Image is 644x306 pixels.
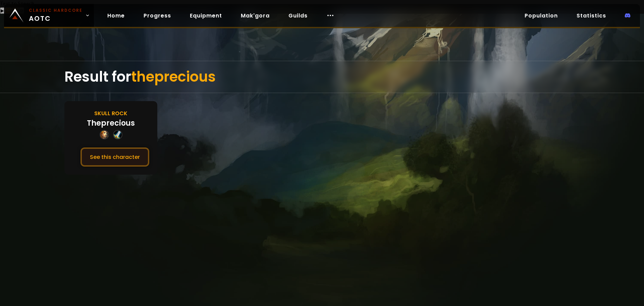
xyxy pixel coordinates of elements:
a: Statistics [571,9,611,23]
a: Progress [138,9,176,23]
a: Population [519,9,563,23]
a: AOTC [4,4,94,27]
div: Theprecious [87,118,135,129]
a: Guilds [283,9,313,23]
div: Skull Rock [94,109,127,118]
div: Result for [64,61,580,93]
button: See this character [80,147,149,167]
a: Home [102,9,130,23]
a: Equipment [184,9,227,23]
span: theprecious [131,67,216,87]
a: Mak'gora [235,9,275,23]
span: AOTC [29,7,83,24]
